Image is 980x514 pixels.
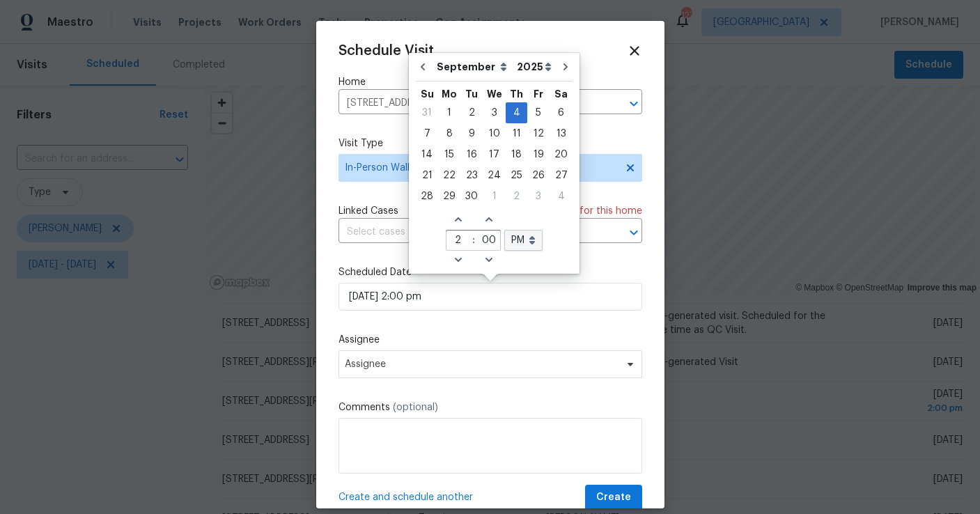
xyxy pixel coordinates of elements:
[585,485,642,511] button: Create
[438,187,460,206] div: 29
[554,89,568,99] abbr: Saturday
[506,123,527,144] div: Thu Sep 11 2025
[624,223,644,242] button: Open
[339,137,642,150] label: Visit Type
[550,102,573,123] div: Sat Sep 06 2025
[527,187,550,206] div: 3
[416,165,438,186] div: Sun Sep 21 2025
[339,490,473,504] span: Create and schedule another
[465,89,478,99] abbr: Tuesday
[469,230,477,249] span: :
[339,75,642,89] label: Home
[477,251,500,270] span: Decrease minutes
[550,186,573,207] div: Sat Oct 04 2025
[416,123,438,144] div: Sun Sep 07 2025
[438,102,460,123] div: Mon Sep 01 2025
[555,53,576,81] button: Go to next month
[416,102,438,123] div: Sun Aug 31 2025
[438,124,460,143] div: 8
[550,124,573,143] div: 13
[550,145,573,164] div: 20
[487,89,502,99] abbr: Wednesday
[483,102,506,123] div: Wed Sep 03 2025
[506,166,527,185] div: 25
[339,204,398,218] span: Linked Cases
[421,89,434,99] abbr: Sunday
[339,283,642,311] input: M/D/YYYY
[506,187,527,206] div: 2
[416,103,438,123] div: 31
[596,489,631,506] span: Create
[483,187,506,206] div: 1
[339,93,603,114] input: Enter in an address
[534,89,543,99] abbr: Friday
[446,231,469,251] input: hours (12hr clock)
[460,102,483,123] div: Tue Sep 02 2025
[624,94,644,114] button: Open
[477,231,500,251] input: minutes
[345,161,616,175] span: In-Person Walkthrough
[416,124,438,143] div: 7
[460,123,483,144] div: Tue Sep 09 2025
[438,145,460,164] div: 15
[527,144,550,165] div: Fri Sep 19 2025
[438,166,460,185] div: 22
[506,124,527,143] div: 11
[550,123,573,144] div: Sat Sep 13 2025
[433,56,513,77] select: Month
[460,145,483,164] div: 16
[483,186,506,207] div: Wed Oct 01 2025
[339,221,603,243] input: Select cases
[460,166,483,185] div: 23
[483,103,506,123] div: 3
[460,186,483,207] div: Tue Sep 30 2025
[339,400,642,414] label: Comments
[527,145,550,164] div: 19
[506,144,527,165] div: Thu Sep 18 2025
[550,103,573,123] div: 6
[527,123,550,144] div: Fri Sep 12 2025
[506,186,527,207] div: Thu Oct 02 2025
[416,145,438,164] div: 14
[506,103,527,123] div: 4
[477,210,500,230] span: Increase minutes
[506,165,527,186] div: Thu Sep 25 2025
[339,333,642,347] label: Assignee
[527,124,550,143] div: 12
[460,144,483,165] div: Tue Sep 16 2025
[527,186,550,207] div: Fri Oct 03 2025
[527,165,550,186] div: Fri Sep 26 2025
[506,145,527,164] div: 18
[483,165,506,186] div: Wed Sep 24 2025
[483,124,506,143] div: 10
[550,187,573,206] div: 4
[527,103,550,123] div: 5
[460,124,483,143] div: 9
[550,166,573,185] div: 27
[438,123,460,144] div: Mon Sep 08 2025
[412,53,433,81] button: Go to previous month
[483,123,506,144] div: Wed Sep 10 2025
[483,144,506,165] div: Wed Sep 17 2025
[460,103,483,123] div: 2
[513,56,555,77] select: Year
[339,44,434,58] span: Schedule Visit
[438,144,460,165] div: Mon Sep 15 2025
[438,103,460,123] div: 1
[416,187,438,206] div: 28
[339,265,642,279] label: Scheduled Date
[627,43,642,59] span: Close
[460,165,483,186] div: Tue Sep 23 2025
[527,166,550,185] div: 26
[550,165,573,186] div: Sat Sep 27 2025
[460,187,483,206] div: 30
[446,210,469,230] span: Increase hours (12hr clock)
[438,165,460,186] div: Mon Sep 22 2025
[483,166,506,185] div: 24
[416,186,438,207] div: Sun Sep 28 2025
[446,251,469,270] span: Decrease hours (12hr clock)
[483,145,506,164] div: 17
[550,144,573,165] div: Sat Sep 20 2025
[393,403,438,412] span: (optional)
[345,359,618,370] span: Assignee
